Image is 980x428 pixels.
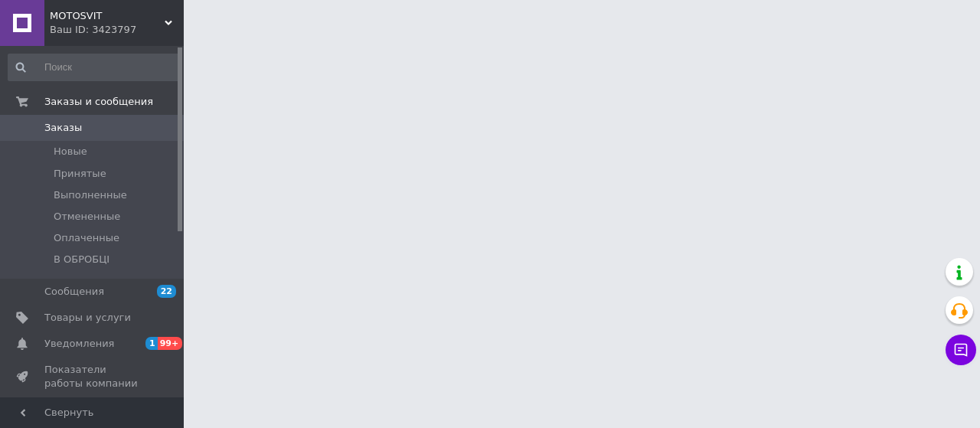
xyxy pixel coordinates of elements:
[44,95,153,109] span: Заказы и сообщения
[44,121,82,135] span: Заказы
[54,188,127,202] span: Выполненные
[50,23,184,37] div: Ваш ID: 3423797
[54,167,106,181] span: Принятые
[44,311,131,325] span: Товары и услуги
[157,285,176,298] span: 22
[145,337,158,350] span: 1
[158,337,183,350] span: 99+
[8,54,181,81] input: Поиск
[946,335,976,365] button: Чат с покупателем
[54,210,120,224] span: Отмененные
[50,9,165,23] span: MOTOSVIT
[54,231,119,245] span: Оплаченные
[44,337,114,351] span: Уведомления
[44,363,142,390] span: Показатели работы компании
[54,145,87,158] span: Новые
[54,253,109,266] span: В ОБРОБЦІ
[44,285,104,299] span: Сообщения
